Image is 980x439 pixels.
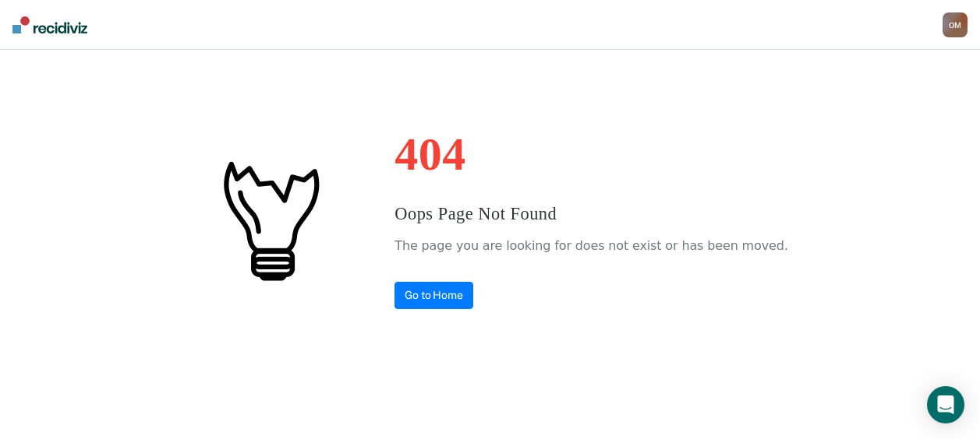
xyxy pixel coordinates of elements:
img: # [192,142,348,297]
p: The page you are looking for does not exist or has been moved. [394,234,787,258]
div: O M [943,12,968,37]
button: OM [943,12,968,37]
h3: Oops Page Not Found [394,201,787,227]
h1: 404 [394,131,787,177]
a: Go to Home [394,282,473,309]
div: Open Intercom Messenger [927,386,964,423]
img: Recidiviz [12,16,87,33]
